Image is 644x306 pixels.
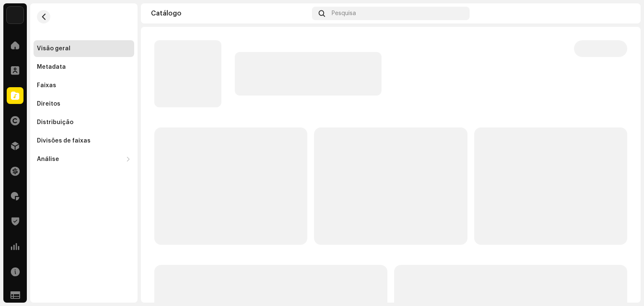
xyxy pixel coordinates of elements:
[34,132,134,149] re-m-nav-item: Divisões de faixas
[37,64,66,70] div: Metadata
[7,7,23,23] img: cd9a510e-9375-452c-b98b-71401b54d8f9
[332,10,356,17] span: Pesquisa
[37,137,91,144] div: Divisões de faixas
[617,7,631,20] img: d5fcb490-8619-486f-abee-f37e7aa619ed
[34,77,134,94] re-m-nav-item: Faixas
[37,119,73,126] div: Distribuição
[151,10,309,17] div: Catálogo
[34,114,134,131] re-m-nav-item: Distribuição
[37,45,70,52] div: Visão geral
[34,96,134,112] re-m-nav-item: Direitos
[34,151,134,168] re-m-nav-dropdown: Análise
[37,156,59,163] div: Análise
[37,82,56,89] div: Faixas
[37,101,60,107] div: Direitos
[34,40,134,57] re-m-nav-item: Visão geral
[34,59,134,75] re-m-nav-item: Metadata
